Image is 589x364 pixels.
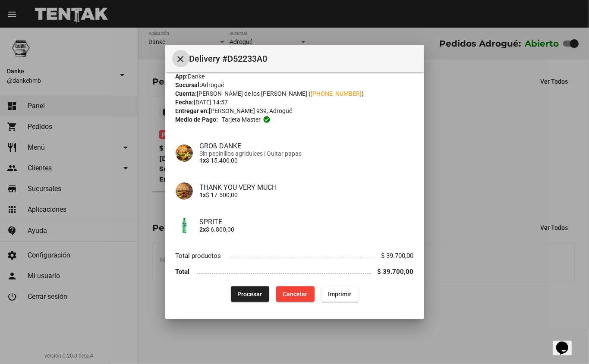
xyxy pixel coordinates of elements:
li: Total productos $ 39.700,00 [176,248,414,264]
button: Procesar [231,286,269,302]
strong: Sucursal: [176,82,202,88]
span: Sin pepinillos agridulces | Quitar papas [200,150,414,157]
div: [PERSON_NAME] de los [PERSON_NAME] ( ) [176,89,414,98]
b: 2x [200,226,206,233]
p: $ 6.800,00 [200,226,414,233]
b: 1x [200,191,206,198]
span: Procesar [238,291,262,298]
div: [PERSON_NAME] 939, Adrogué [176,107,414,115]
strong: App: [176,73,188,80]
strong: Cuenta: [176,90,197,97]
img: e78ba89a-d4a4-48df-a29c-741630618342.png [176,144,193,162]
button: Cancelar [276,286,315,302]
h4: THANK YOU VERY MUCH [200,183,414,191]
mat-icon: Cerrar [176,54,186,64]
p: $ 15.400,00 [200,157,414,164]
img: c708cb2e-0061-4a8d-b6e9-c2374846dc04.jpeg [176,217,193,234]
h4: SPRITE [200,218,414,226]
b: 1x [200,157,206,164]
div: Adrogué [176,81,414,89]
button: Cerrar [172,50,189,67]
iframe: chat widget [553,329,580,355]
strong: Fecha: [176,99,194,106]
span: Delivery #D52233A0 [189,52,417,66]
span: Imprimir [328,291,352,298]
mat-icon: check_circle [263,116,271,123]
span: Cancelar [283,291,308,298]
img: 60f4cbaf-b0e4-4933-a206-3fb71a262f74.png [176,182,193,200]
div: Danke [176,72,414,81]
button: Imprimir [321,286,359,302]
span: Tarjeta master [222,115,261,124]
div: [DATE] 14:57 [176,98,414,107]
strong: Medio de Pago: [176,115,218,124]
a: [PHONE_NUMBER] [311,90,362,97]
strong: Entregar en: [176,107,209,114]
h4: GROß DANKE [200,142,414,150]
li: Total $ 39.700,00 [176,264,414,279]
p: $ 17.500,00 [200,191,414,198]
